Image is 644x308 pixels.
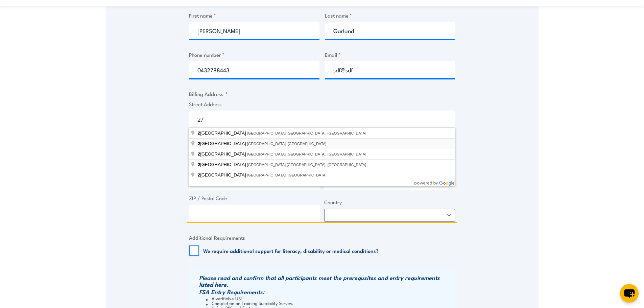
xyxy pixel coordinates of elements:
[325,11,455,19] label: Last name
[198,131,200,136] span: 2
[198,172,247,177] span: [GEOGRAPHIC_DATA]
[206,301,453,305] li: Completion on Training Suitability Survey.
[198,131,247,136] span: [GEOGRAPHIC_DATA]
[189,234,245,241] legend: Additional Requirements
[203,247,379,254] label: We require additional support for literacy, disability or medical conditions?
[198,172,200,177] span: 2
[199,274,453,288] h3: Please read and confirm that all participants meet the prerequsites and entry requirements listed...
[198,141,247,146] span: [GEOGRAPHIC_DATA]
[198,141,200,146] span: 2
[189,100,455,108] label: Street Address
[198,162,200,167] span: 2
[198,151,247,157] span: [GEOGRAPHIC_DATA]
[206,296,453,301] li: A verifiable USI
[199,288,453,295] h3: FSA Entry Requirements:
[189,90,228,98] legend: Billing Address
[189,51,319,58] label: Phone number
[247,173,327,177] span: [GEOGRAPHIC_DATA], [GEOGRAPHIC_DATA]
[324,198,455,206] label: Country
[189,194,320,202] label: ZIP / Postal Code
[198,162,247,167] span: [GEOGRAPHIC_DATA]
[189,111,455,127] input: Enter a location
[620,284,639,303] button: chat-button
[247,152,366,156] span: [GEOGRAPHIC_DATA] [GEOGRAPHIC_DATA], [GEOGRAPHIC_DATA]
[325,51,455,58] label: Email
[189,11,319,19] label: First name
[247,163,366,167] span: [GEOGRAPHIC_DATA] [GEOGRAPHIC_DATA], [GEOGRAPHIC_DATA]
[247,142,327,146] span: [GEOGRAPHIC_DATA], [GEOGRAPHIC_DATA]
[198,151,200,157] span: 2
[247,131,366,135] span: [GEOGRAPHIC_DATA] [GEOGRAPHIC_DATA], [GEOGRAPHIC_DATA]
